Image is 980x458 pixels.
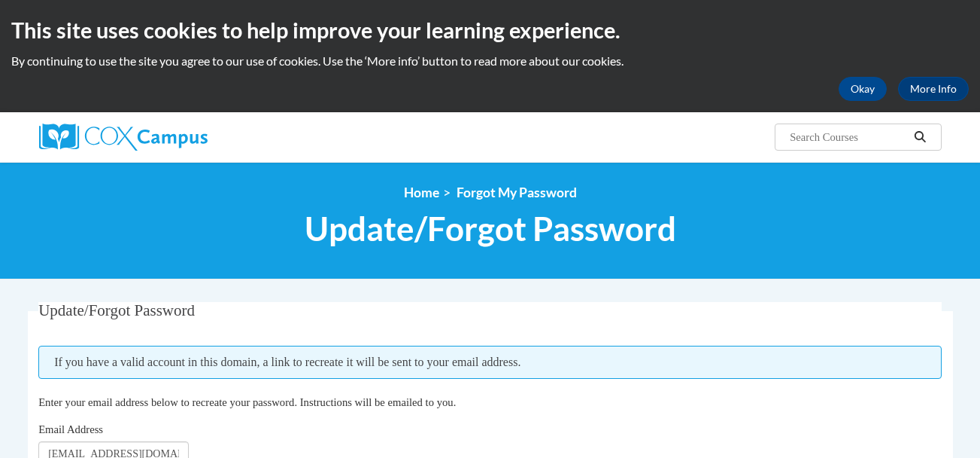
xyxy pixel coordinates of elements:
span: If you have a valid account in this domain, a link to recreate it will be sent to your email addr... [38,346,942,379]
a: Cox Campus [39,124,325,151]
img: Cox Campus [39,124,208,151]
span: Forgot My Password [457,185,577,200]
span: Update/Forgot Password [305,209,676,249]
span: Email Address [38,423,103,435]
input: Search Courses [788,128,909,146]
span: Enter your email address below to recreate your password. Instructions will be emailed to you. [38,396,456,408]
span: Update/Forgot Password [38,301,195,319]
h2: This site uses cookies to help improve your learning experience. [11,15,969,45]
button: Okay [839,77,887,101]
a: Home [404,185,439,200]
button: Search [909,128,931,146]
a: More Info [898,77,969,101]
p: By continuing to use the site you agree to our use of cookies. Use the ‘More info’ button to read... [11,53,969,69]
